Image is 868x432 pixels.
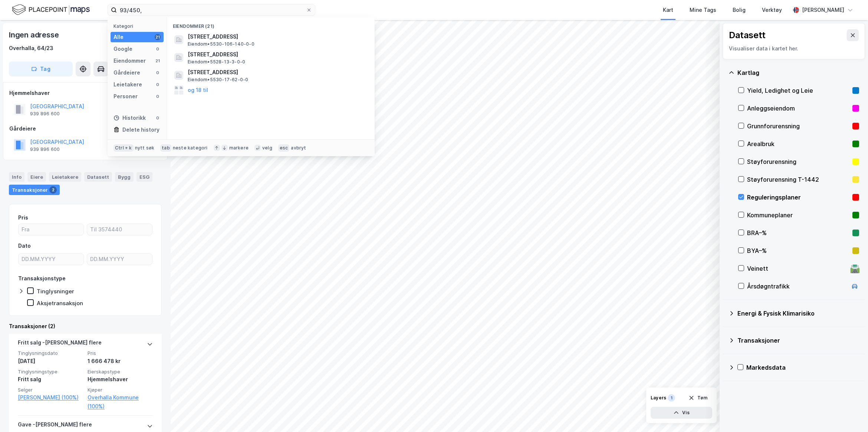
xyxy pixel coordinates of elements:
[9,172,24,182] div: Info
[37,300,83,307] div: Aksjetransaksjon
[188,41,254,47] span: Eiendom • 5530-106-140-0-0
[737,309,859,318] div: Energi & Fysisk Klimarisiko
[18,375,83,384] div: Fritt salg
[737,336,859,345] div: Transaksjoner
[30,146,60,152] div: 939 896 600
[229,145,249,151] div: markere
[84,172,112,182] div: Datasett
[18,387,83,393] span: Selger
[160,144,171,152] div: tab
[802,6,844,14] div: [PERSON_NAME]
[18,241,31,250] div: Dato
[690,6,716,14] div: Mine Tags
[37,288,74,295] div: Tinglysninger
[188,86,208,95] button: og 18 til
[684,392,712,404] button: Tøm
[9,62,73,76] button: Tag
[115,172,134,182] div: Bygg
[9,44,53,53] div: Overhalla, 64/23
[137,172,152,182] div: ESG
[188,68,366,77] span: [STREET_ADDRESS]
[747,122,849,131] div: Grunnforurensning
[114,92,138,101] div: Personer
[155,58,161,64] div: 21
[278,144,290,152] div: esc
[747,157,849,166] div: Støyforurensning
[12,3,90,16] img: logo.f888ab2527a4732fd821a326f86c7f29.svg
[155,115,161,121] div: 0
[117,4,306,16] input: Søk på adresse, matrikkel, gårdeiere, leietakere eller personer
[9,89,161,98] div: Hjemmelshaver
[114,44,132,53] div: Google
[18,369,83,375] span: Tinglysningstype
[87,254,152,265] input: DD.MM.YYYY
[114,68,140,77] div: Gårdeiere
[733,6,746,14] div: Bolig
[18,213,28,222] div: Pris
[18,393,83,402] a: [PERSON_NAME] (100%)
[49,186,57,194] div: 2
[88,387,153,393] span: Kjøper
[87,224,152,235] input: Til 3574440
[747,193,849,202] div: Reguleringsplaner
[155,70,161,76] div: 0
[188,77,248,83] span: Eiendom • 5530-17-62-0-0
[729,29,766,41] div: Datasett
[114,33,124,42] div: Alle
[747,228,849,237] div: BRA–%
[155,82,161,88] div: 0
[831,396,868,432] iframe: Chat Widget
[188,32,366,41] span: [STREET_ADDRESS]
[114,23,164,29] div: Kategori
[18,274,66,283] div: Transaksjonstype
[668,394,675,402] div: 1
[747,282,847,291] div: Årsdøgntrafikk
[747,264,847,273] div: Veinett
[651,407,712,419] button: Vis
[737,68,859,77] div: Kartlag
[18,338,102,350] div: Fritt salg - [PERSON_NAME] flere
[729,44,859,53] div: Visualiser data i kartet her.
[262,145,272,151] div: velg
[663,6,673,14] div: Kart
[747,104,849,113] div: Anleggseiendom
[30,111,60,117] div: 939 896 600
[114,144,134,152] div: Ctrl + k
[114,113,146,122] div: Historikk
[746,363,859,372] div: Markedsdata
[747,175,849,184] div: Støyforurensning T-1442
[747,139,849,148] div: Arealbruk
[114,56,146,65] div: Eiendommer
[173,145,208,151] div: neste kategori
[135,145,155,151] div: nytt søk
[88,369,153,375] span: Eierskapstype
[155,93,161,99] div: 0
[762,6,782,14] div: Verktøy
[88,350,153,356] span: Pris
[188,50,366,59] span: [STREET_ADDRESS]
[122,125,160,134] div: Delete history
[651,395,666,401] div: Layers
[9,322,162,331] div: Transaksjoner (2)
[88,375,153,384] div: Hjemmelshaver
[18,420,92,432] div: Gave - [PERSON_NAME] flere
[18,357,83,366] div: [DATE]
[831,396,868,432] div: Kontrollprogram for chat
[155,34,161,40] div: 21
[88,393,153,411] a: Overhalla Kommune (100%)
[9,29,60,41] div: Ingen adresse
[9,185,60,195] div: Transaksjoner
[167,17,375,31] div: Eiendommer (21)
[9,124,161,133] div: Gårdeiere
[19,224,83,235] input: Fra
[747,211,849,220] div: Kommuneplaner
[850,264,860,273] div: 🛣️
[18,350,83,356] span: Tinglysningsdato
[188,59,245,65] span: Eiendom • 5528-13-3-0-0
[88,357,153,366] div: 1 666 478 kr
[114,80,142,89] div: Leietakere
[291,145,306,151] div: avbryt
[155,46,161,52] div: 0
[49,172,81,182] div: Leietakere
[27,172,46,182] div: Eiere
